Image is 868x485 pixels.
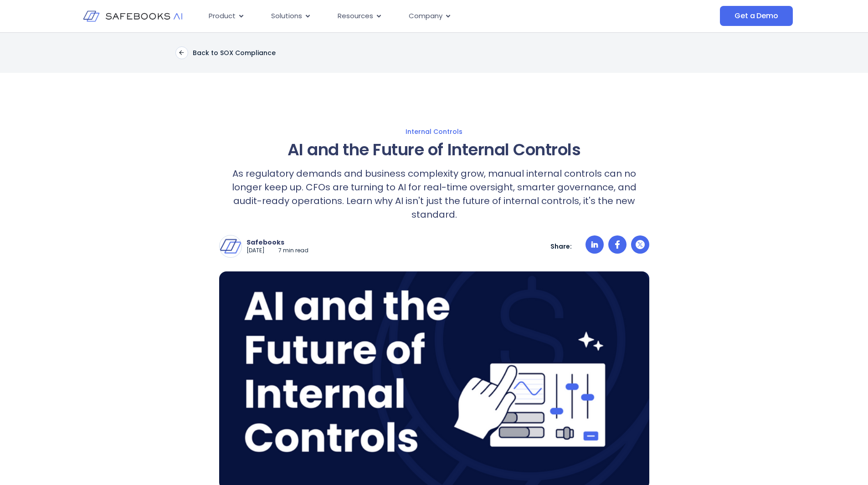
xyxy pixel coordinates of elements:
div: Menu Toggle [201,7,629,25]
a: Get a Demo [720,6,792,26]
span: Solutions [271,11,302,21]
img: Safebooks [220,235,241,257]
span: Get a Demo [734,11,778,20]
nav: Menu [201,7,629,25]
span: Product [209,11,236,21]
p: As regulatory demands and business complexity grow, manual internal controls can no longer keep u... [219,167,649,221]
p: Safebooks [247,238,308,246]
h1: AI and the Future of Internal Controls [219,140,649,159]
a: Internal Controls [130,128,739,136]
span: Resources [338,11,373,21]
p: Back to SOX Compliance [193,49,276,57]
p: 7 min read [278,247,308,255]
a: Back to SOX Compliance [175,46,276,59]
p: [DATE] [247,247,265,255]
p: Share: [550,242,572,250]
span: Company [409,11,442,21]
